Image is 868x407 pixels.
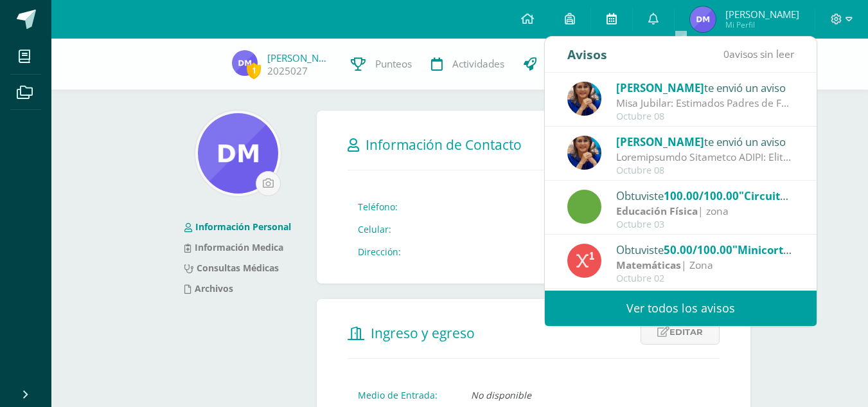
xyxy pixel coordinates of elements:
[616,150,795,165] div: Indicaciones Excursión IRTRA: Guatemala, 07 de octubre de 2025 Estimados Padres de Familia: De an...
[616,187,795,204] div: Obtuviste en
[616,133,795,150] div: te envió un aviso
[348,384,461,406] td: Medio de Entrada:
[616,273,795,284] div: Octubre 02
[723,47,794,61] span: avisos sin leer
[184,282,233,294] a: Archivos
[664,188,739,203] span: 100.00/100.00
[567,136,601,170] img: 5d6f35d558c486632aab3bda9a330e6b.png
[616,80,704,95] span: [PERSON_NAME]
[567,37,607,72] div: Avisos
[184,221,291,233] a: Información Personal
[616,79,795,96] div: te envió un aviso
[366,136,522,154] span: Información de Contacto
[184,262,279,274] a: Consultas Médicas
[641,320,720,345] a: Editar
[375,57,412,71] span: Punteos
[348,218,411,240] td: Celular:
[545,291,817,326] a: Ver todos los avisos
[567,82,601,116] img: 5d6f35d558c486632aab3bda9a330e6b.png
[341,39,421,90] a: Punteos
[723,47,729,61] span: 0
[198,113,278,194] img: eae042570d77902c79d0e36ff9affccc.png
[348,195,411,218] td: Teléfono:
[371,324,475,342] span: Ingreso y egreso
[616,258,681,272] strong: Matemáticas
[616,219,795,230] div: Octubre 03
[471,389,531,401] i: No disponible
[348,240,411,263] td: Dirección:
[690,6,716,32] img: 3cadea31f3d8efa45fca0f49b0e790a2.png
[616,134,704,149] span: [PERSON_NAME]
[452,57,504,71] span: Actividades
[184,241,283,253] a: Información Medica
[725,19,799,30] span: Mi Perfil
[247,62,261,78] span: 1
[616,258,795,273] div: | Zona
[616,204,698,218] strong: Educación Física
[725,8,799,21] span: [PERSON_NAME]
[616,111,795,122] div: Octubre 08
[267,64,308,78] a: 2025027
[267,51,332,64] a: [PERSON_NAME]
[616,241,795,258] div: Obtuviste en
[232,50,258,76] img: 3cadea31f3d8efa45fca0f49b0e790a2.png
[664,242,732,257] span: 50.00/100.00
[616,204,795,219] div: | zona
[616,96,795,111] div: Misa Jubilar: Estimados Padres de Familia de Cuarto Primaria hasta Quinto Bachillerato: Bendicion...
[421,39,514,90] a: Actividades
[616,165,795,176] div: Octubre 08
[514,39,607,90] a: Trayectoria
[732,242,795,257] span: "Minicorto"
